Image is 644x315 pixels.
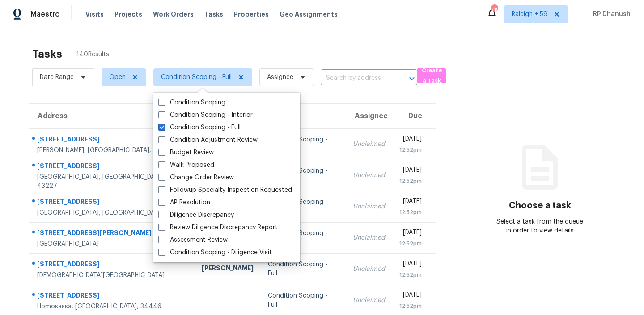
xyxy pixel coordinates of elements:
span: Properties [234,10,269,19]
label: Condition Scoping [158,98,225,107]
label: Assessment Review [158,236,228,245]
div: 12:52pm [399,145,422,154]
span: Projects [114,10,142,19]
div: Select a task from the queue in order to view details [495,217,585,235]
span: Maestro [30,10,60,19]
div: [STREET_ADDRESS] [37,197,187,208]
label: Walk Proposed [158,161,214,170]
div: Condition Scoping - Full [268,291,339,309]
div: 12:52pm [399,208,422,217]
div: 12:52pm [399,177,422,186]
div: 12:52pm [399,270,422,279]
h3: Choose a task [509,201,571,210]
div: [GEOGRAPHIC_DATA], [GEOGRAPHIC_DATA], 75119 [37,208,187,217]
span: Assignee [267,73,293,82]
h2: Tasks [32,50,62,58]
div: Unclaimed [353,171,385,180]
span: Work Orders [153,10,194,19]
span: Visits [85,10,104,19]
div: [DATE] [399,228,422,239]
label: Condition Scoping - Full [158,123,241,132]
input: Search by address [321,71,392,85]
div: [PERSON_NAME], [GEOGRAPHIC_DATA], 80229 [37,146,187,155]
div: Unclaimed [353,233,385,242]
label: Diligence Discrepancy [158,211,234,220]
div: 12:52pm [399,239,422,248]
button: Create a Task [417,68,446,83]
div: Homosassa, [GEOGRAPHIC_DATA], 34446 [37,302,187,311]
div: [DEMOGRAPHIC_DATA][GEOGRAPHIC_DATA] [37,271,187,280]
div: [STREET_ADDRESS] [37,291,187,302]
div: [DATE] [399,166,422,177]
div: Unclaimed [353,265,385,274]
div: Unclaimed [353,202,385,211]
div: Condition Scoping - Full [268,198,339,216]
label: Followup Specialty Inspection Requested [158,186,292,195]
label: Condition Scoping - Interior [158,111,253,120]
div: Condition Scoping - Full [268,229,339,247]
span: Raleigh + 59 [512,10,547,19]
div: Unclaimed [353,140,385,149]
th: Address [29,104,195,128]
div: [STREET_ADDRESS] [37,135,187,146]
div: 719 [491,5,497,14]
label: Condition Adjustment Review [158,136,258,145]
label: Review Diligence Discrepancy Report [158,223,278,232]
div: Unclaimed [353,296,385,305]
div: [DATE] [399,290,422,302]
label: Condition Scoping - Diligence Visit [158,248,272,257]
div: [PERSON_NAME] [202,264,254,275]
span: Create a Task [422,66,441,86]
label: AP Resolution [158,198,210,207]
span: Condition Scoping - Full [161,73,232,82]
div: Condition Scoping - Full [268,135,339,153]
div: [STREET_ADDRESS][PERSON_NAME] [37,228,187,240]
label: Change Order Review [158,173,234,182]
span: 140 Results [76,50,109,59]
th: Type [261,104,346,128]
div: [DATE] [399,197,422,208]
label: Budget Review [158,148,214,157]
span: Geo Assignments [280,10,338,19]
div: 12:52pm [399,302,422,311]
span: Tasks [204,11,223,17]
span: Open [109,73,126,82]
span: Date Range [40,73,74,82]
div: Condition Scoping - Full [268,166,339,184]
div: [DATE] [399,134,422,145]
div: [GEOGRAPHIC_DATA], [GEOGRAPHIC_DATA], 43227 [37,173,187,191]
div: [GEOGRAPHIC_DATA] [37,240,187,249]
div: [DATE] [399,259,422,270]
th: Due [392,104,436,128]
span: RP Dhanush [589,10,631,19]
button: Open [406,72,418,85]
th: Assignee [346,104,392,128]
div: Condition Scoping - Full [268,260,339,278]
div: [STREET_ADDRESS] [37,162,187,173]
div: [STREET_ADDRESS] [37,260,187,271]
